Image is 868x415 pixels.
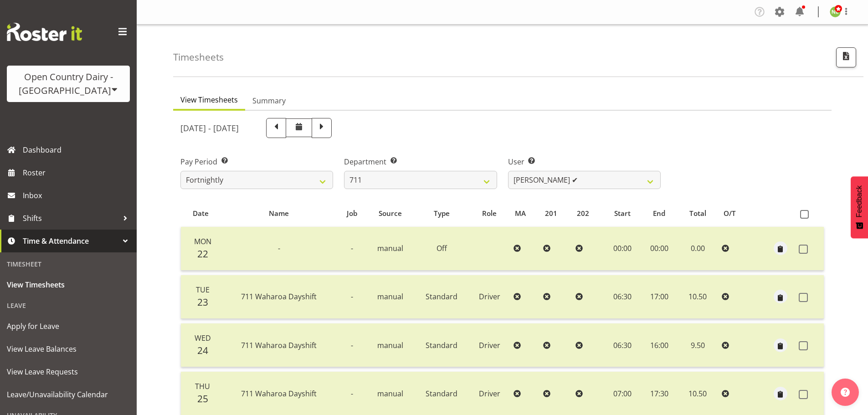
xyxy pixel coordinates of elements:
[16,70,121,97] div: Open Country Dairy - [GEOGRAPHIC_DATA]
[351,340,353,350] span: -
[377,389,403,399] span: manual
[351,389,353,399] span: -
[689,208,706,219] span: Total
[414,275,469,319] td: Standard
[2,296,134,315] div: Leave
[241,389,317,399] span: 711 Waharoa Dayshift
[855,185,863,217] span: Feedback
[377,243,403,253] span: manual
[197,247,208,260] span: 22
[414,323,469,367] td: Standard
[641,275,677,319] td: 17:00
[2,255,134,273] div: Timesheet
[2,315,134,338] a: Apply for Leave
[7,23,82,41] img: Rosterit website logo
[379,208,402,219] span: Source
[677,227,718,271] td: 0.00
[641,227,677,271] td: 00:00
[2,360,134,383] a: View Leave Requests
[836,47,856,67] button: Export CSV
[479,340,500,350] span: Driver
[180,94,238,105] span: View Timesheets
[23,234,118,248] span: Time & Attendance
[577,208,589,219] span: 202
[841,388,850,397] img: help-xxl-2.png
[377,340,403,350] span: manual
[7,319,130,333] span: Apply for Leave
[197,344,208,357] span: 24
[347,208,357,219] span: Job
[351,292,353,302] span: -
[7,278,130,292] span: View Timesheets
[677,275,718,319] td: 10.50
[479,292,500,302] span: Driver
[197,392,208,405] span: 25
[641,323,677,367] td: 16:00
[195,381,210,391] span: Thu
[7,342,130,356] span: View Leave Balances
[173,52,224,62] h4: Timesheets
[180,156,333,167] label: Pay Period
[614,208,631,219] span: Start
[197,296,208,308] span: 23
[508,156,661,167] label: User
[23,143,132,157] span: Dashboard
[2,273,134,296] a: View Timesheets
[851,176,868,238] button: Feedback - Show survey
[193,208,209,219] span: Date
[604,227,642,271] td: 00:00
[2,338,134,360] a: View Leave Balances
[434,208,450,219] span: Type
[278,243,280,253] span: -
[23,166,132,179] span: Roster
[724,208,736,219] span: O/T
[830,6,841,17] img: nicole-lloyd7454.jpg
[241,292,317,302] span: 711 Waharoa Dayshift
[677,323,718,367] td: 9.50
[351,243,353,253] span: -
[545,208,557,219] span: 201
[482,208,497,219] span: Role
[23,189,132,202] span: Inbox
[7,365,130,379] span: View Leave Requests
[180,123,239,133] h5: [DATE] - [DATE]
[195,333,211,343] span: Wed
[653,208,665,219] span: End
[269,208,289,219] span: Name
[377,292,403,302] span: manual
[252,95,286,106] span: Summary
[23,211,118,225] span: Shifts
[604,323,642,367] td: 06:30
[515,208,526,219] span: MA
[194,236,211,246] span: Mon
[241,340,317,350] span: 711 Waharoa Dayshift
[479,389,500,399] span: Driver
[414,227,469,271] td: Off
[344,156,497,167] label: Department
[604,275,642,319] td: 06:30
[196,285,210,295] span: Tue
[7,388,130,401] span: Leave/Unavailability Calendar
[2,383,134,406] a: Leave/Unavailability Calendar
